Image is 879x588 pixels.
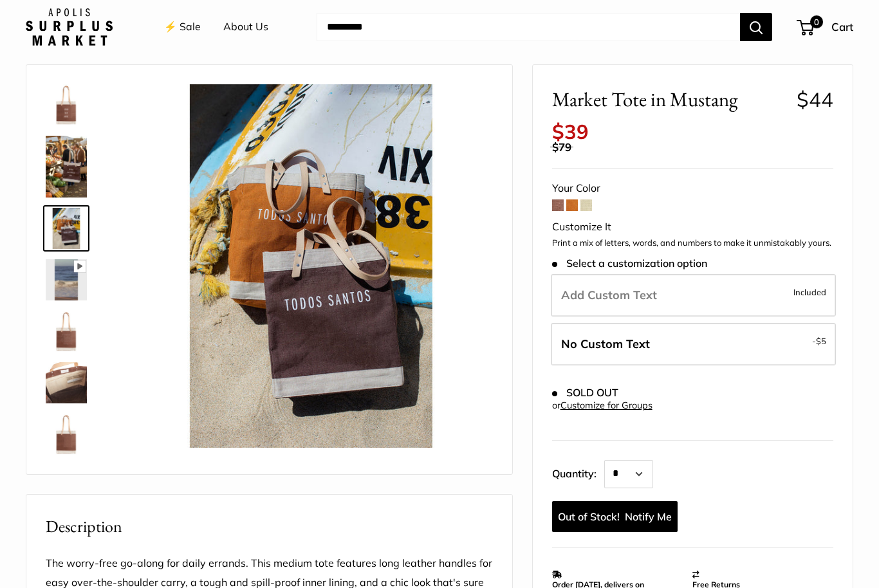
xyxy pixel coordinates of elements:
[43,360,89,406] a: Market Tote in Mustang
[26,8,113,46] img: Apolis: Surplus Market
[551,323,836,365] label: Leave Blank
[46,311,87,352] img: Market Tote in Mustang
[831,20,853,33] span: Cart
[43,411,89,457] a: Market Tote in Mustang
[552,179,833,198] div: Your Color
[317,13,740,41] input: Search...
[552,217,833,237] div: Customize It
[223,17,268,37] a: About Us
[560,400,652,411] a: Customize for Groups
[740,13,772,41] button: Search
[816,336,826,346] span: $5
[43,205,89,252] a: Market Tote in Mustang
[46,84,87,125] img: Market Tote in Mustang
[552,257,707,270] span: Select a customization option
[129,84,493,448] img: Market Tote in Mustang
[561,288,657,302] span: Add Custom Text
[793,284,826,300] span: Included
[43,133,89,200] a: Market Tote in Mustang
[46,259,87,300] img: Market Tote in Mustang
[552,140,571,154] span: $79
[798,17,853,37] a: 0 Cart
[551,274,836,317] label: Add Custom Text
[552,501,678,532] a: Notify Me
[46,362,87,403] img: Market Tote in Mustang
[552,387,618,399] span: SOLD OUT
[46,514,493,539] h2: Description
[46,136,87,198] img: Market Tote in Mustang
[812,333,826,349] span: -
[552,87,787,111] span: Market Tote in Mustang
[552,456,604,488] label: Quantity:
[43,82,89,128] a: Market Tote in Mustang
[797,87,833,112] span: $44
[810,15,823,28] span: 0
[46,414,87,455] img: Market Tote in Mustang
[46,208,87,249] img: Market Tote in Mustang
[552,397,652,414] div: or
[561,336,650,351] span: No Custom Text
[43,308,89,354] a: Market Tote in Mustang
[552,237,833,250] p: Print a mix of letters, words, and numbers to make it unmistakably yours.
[43,257,89,303] a: Market Tote in Mustang
[164,17,201,37] a: ⚡️ Sale
[552,119,589,144] span: $39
